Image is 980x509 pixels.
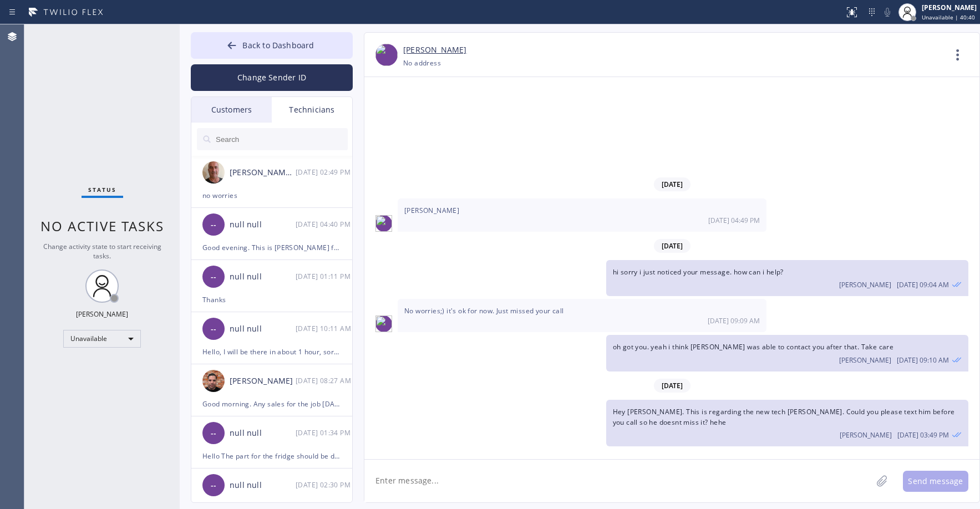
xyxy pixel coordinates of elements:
[375,44,398,66] img: 9d646f4bfb2b9747448d1bc39e6ca971.jpeg
[897,430,949,440] span: [DATE] 03:49 PM
[403,44,466,57] a: [PERSON_NAME]
[654,239,690,253] span: [DATE]
[708,316,760,325] span: [DATE] 09:09 AM
[230,427,296,440] div: null null
[230,271,296,283] div: null null
[242,40,314,50] span: Back to Dashboard
[296,426,353,439] div: 12/03/2024 8:34 AM
[296,270,353,283] div: 01/23/2025 9:11 AM
[43,242,161,261] span: Change activity state to start receiving tasks.
[398,198,766,232] div: 05/23/2024 8:49 AM
[211,218,216,231] span: --
[840,430,892,440] span: [PERSON_NAME]
[230,375,296,388] div: [PERSON_NAME]
[613,407,955,427] span: Hey [PERSON_NAME]. This is regarding the new tech [PERSON_NAME]. Could you please text him before...
[613,342,894,352] span: oh got you. yeah i think [PERSON_NAME] was able to contact you after that. Take care
[839,355,891,365] span: [PERSON_NAME]
[708,216,760,225] span: [DATE] 04:49 PM
[202,398,341,410] div: Good morning. Any sales for the job [DATE]?
[403,57,441,69] div: No address
[202,450,341,462] div: Hello The part for the fridge should be delivered [DATE] Ill keep you posted
[272,97,352,123] div: Technicians
[922,13,975,21] span: Unavailable | 40:40
[40,217,164,235] span: No active tasks
[63,330,141,348] div: Unavailable
[191,97,272,123] div: Customers
[202,293,341,306] div: Thanks
[202,189,341,202] div: no worries
[230,323,296,335] div: null null
[897,355,949,365] span: [DATE] 09:10 AM
[606,260,968,296] div: 05/24/2024 8:04 AM
[375,315,392,332] img: 9d646f4bfb2b9747448d1bc39e6ca971.jpeg
[296,374,353,387] div: 12/06/2024 8:27 AM
[404,206,459,215] span: [PERSON_NAME]
[903,471,968,492] button: Send message
[880,4,895,20] button: Mute
[296,166,353,179] div: 02/18/2025 9:49 AM
[211,427,216,440] span: --
[404,306,563,315] span: No worries;) it's ok for now. Just missed your call
[88,186,116,194] span: Status
[215,128,348,150] input: Search
[922,3,977,12] div: [PERSON_NAME]
[296,218,353,231] div: 02/15/2025 9:40 AM
[230,479,296,492] div: null null
[839,280,891,289] span: [PERSON_NAME]
[76,309,128,319] div: [PERSON_NAME]
[654,177,690,191] span: [DATE]
[230,166,296,179] div: [PERSON_NAME] Eranosyan
[230,218,296,231] div: null null
[211,479,216,492] span: --
[211,323,216,335] span: --
[191,32,353,59] button: Back to Dashboard
[191,64,353,91] button: Change Sender ID
[202,370,225,392] img: 204d40141910a759c14f6df764f62ceb.jpg
[398,299,766,332] div: 05/24/2024 8:09 AM
[202,161,225,184] img: 538c64125ca06044fbadbd2da3dc4cf8.jpg
[606,335,968,371] div: 05/24/2024 8:10 AM
[613,267,784,277] span: hi sorry i just noticed your message. how can i help?
[897,280,949,289] span: [DATE] 09:04 AM
[296,479,353,491] div: 11/05/2024 8:30 AM
[606,400,968,446] div: 05/28/2024 8:49 AM
[375,215,392,232] img: 9d646f4bfb2b9747448d1bc39e6ca971.jpeg
[654,379,690,393] span: [DATE]
[296,322,353,335] div: 01/14/2025 9:11 AM
[202,345,341,358] div: Hello, I will be there in about 1 hour, sorry for the wait.
[202,241,341,254] div: Good evening. This is [PERSON_NAME] from home appliance repair, I received spare parts for your d...
[211,271,216,283] span: --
